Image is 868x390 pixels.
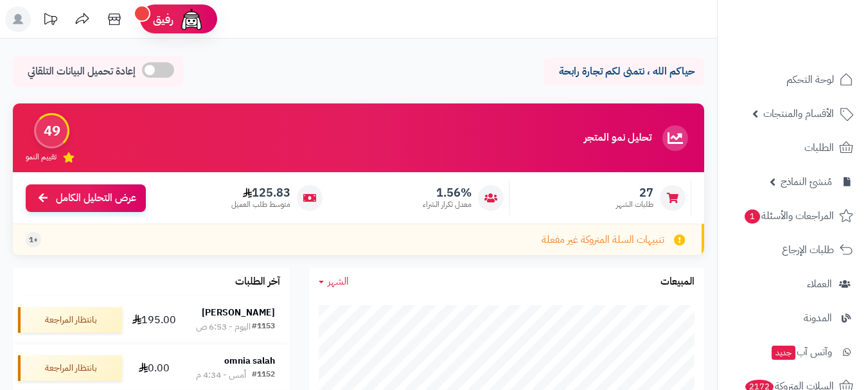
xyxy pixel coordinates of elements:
div: اليوم - 6:53 ص [196,321,251,333]
span: معدل تكرار الشراء [423,199,472,210]
div: أمس - 4:34 م [196,369,246,382]
img: logo-2.png [781,36,856,63]
span: عرض التحليل الكامل [56,191,136,206]
div: #1153 [252,321,275,333]
h3: المبيعات [660,276,695,288]
div: بانتظار المراجعة [18,355,122,381]
span: 125.83 [231,186,290,200]
strong: omnia salah [224,354,275,368]
a: المدونة [725,303,860,333]
h3: آخر الطلبات [235,276,280,288]
span: 1.56% [423,186,472,200]
strong: [PERSON_NAME] [202,306,275,319]
span: متوسط طلب العميل [231,199,290,210]
span: إعادة تحميل البيانات التلقائي [28,64,136,79]
span: رفيق [153,12,173,27]
div: #1152 [252,369,275,382]
span: الشهر [328,274,349,289]
a: العملاء [725,269,860,299]
span: وآتس آب [770,343,832,361]
span: طلبات الإرجاع [782,241,834,259]
div: بانتظار المراجعة [18,307,122,333]
span: الأقسام والمنتجات [763,105,834,123]
a: الشهر [319,274,349,289]
span: جديد [772,346,795,360]
a: وآتس آبجديد [725,337,860,368]
a: المراجعات والأسئلة1 [725,200,860,231]
a: لوحة التحكم [725,64,860,95]
span: 1 [745,209,760,224]
span: 27 [616,186,653,200]
span: تنبيهات السلة المتروكة غير مفعلة [542,233,664,247]
span: تقييم النمو [26,152,57,163]
span: طلبات الشهر [616,199,653,210]
span: مُنشئ النماذج [781,173,832,191]
p: حياكم الله ، نتمنى لكم تجارة رابحة [553,64,695,79]
img: ai-face.png [179,6,204,32]
h3: تحليل نمو المتجر [584,132,651,144]
span: الطلبات [804,139,834,157]
span: العملاء [807,275,832,293]
a: الطلبات [725,132,860,163]
a: عرض التحليل الكامل [26,184,146,212]
span: المراجعات والأسئلة [743,207,834,225]
span: المدونة [804,309,832,327]
a: طلبات الإرجاع [725,235,860,265]
td: 195.00 [127,296,182,344]
span: لوحة التحكم [786,71,834,89]
span: +1 [29,235,38,245]
a: تحديثات المنصة [34,6,66,35]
